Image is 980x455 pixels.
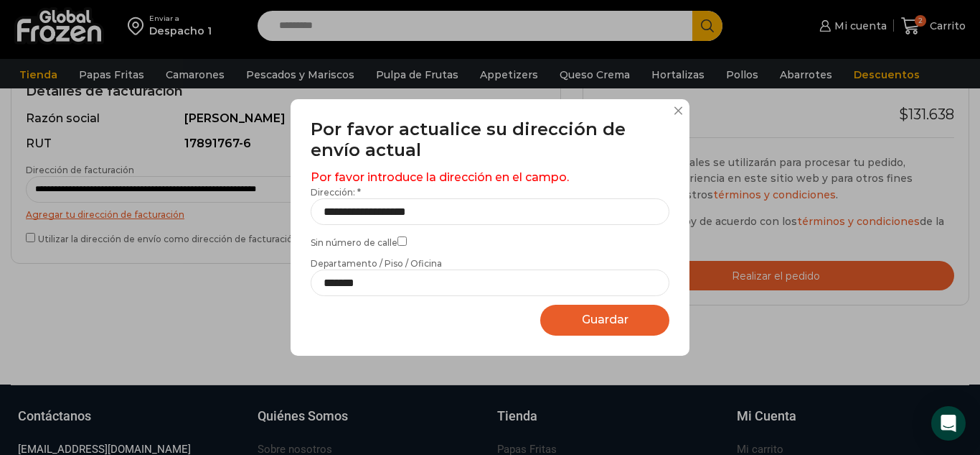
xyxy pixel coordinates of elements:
button: Guardar [540,305,669,336]
div: Open Intercom Messenger [931,406,966,441]
label: Dirección: * [311,186,669,225]
input: Departamento / Piso / Oficina [311,270,669,296]
label: Sin número de calle [311,234,669,249]
input: Sin número de calle [397,236,407,246]
h3: Por favor actualice su dirección de envío actual [311,119,669,161]
div: Por favor introduce la dirección en el campo. [311,170,669,186]
input: Dirección: * [311,198,669,225]
label: Departamento / Piso / Oficina [311,257,669,296]
span: Guardar [582,313,628,326]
